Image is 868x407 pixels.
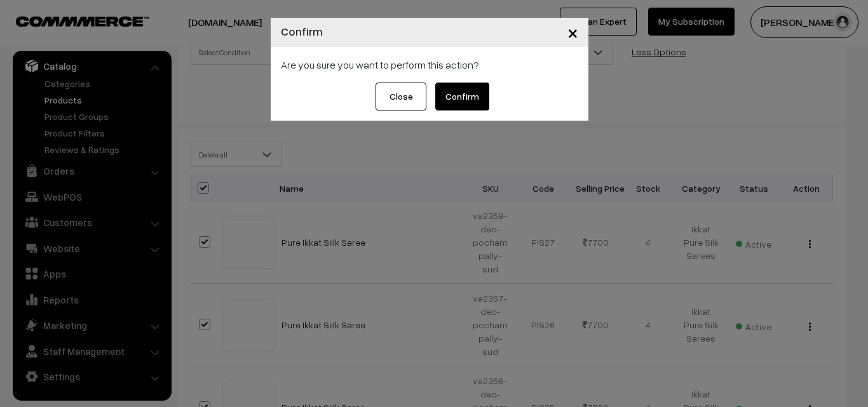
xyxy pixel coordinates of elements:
button: Close [557,13,588,52]
button: Close [376,83,426,110]
h4: Confirm [281,23,323,40]
div: Are you sure you want to perform this action? [271,47,588,83]
span: × [567,20,578,44]
button: Confirm [435,83,489,110]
